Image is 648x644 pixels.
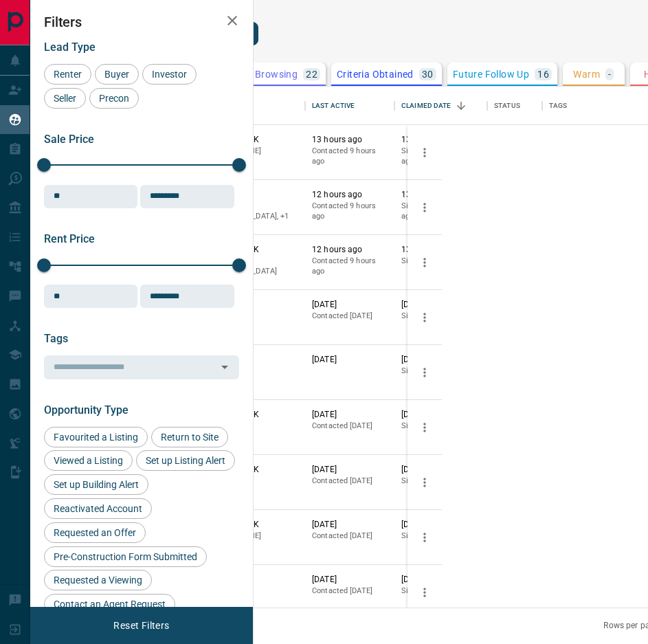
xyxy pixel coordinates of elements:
p: Contacted [DATE] [312,476,388,487]
span: Investor [147,69,192,80]
div: Contact an Agent Request [44,594,175,614]
span: Seller [49,93,81,104]
p: 13 hours ago [401,244,480,256]
span: Sale Price [44,133,94,146]
h2: Filters [44,14,239,30]
p: Contacted [DATE] [312,586,388,597]
div: Last Active [312,87,355,125]
span: Favourited a Listing [49,432,143,443]
p: - [608,69,611,79]
div: Return to Site [151,427,228,447]
span: Buyer [100,69,134,80]
p: [DATE] [312,299,388,311]
p: 13 hours ago [401,189,480,201]
button: more [414,527,435,548]
p: 13 hours ago [312,134,388,146]
div: Investor [142,64,197,85]
p: [DATE] [312,354,388,366]
div: Status [494,87,520,125]
button: more [414,362,435,383]
div: Reactivated Account [44,498,152,519]
span: Tags [44,332,68,345]
span: Precon [94,93,134,104]
button: more [414,197,435,218]
div: Set up Building Alert [44,474,148,495]
div: Status [487,87,542,125]
span: Pre-Construction Form Submitted [49,551,202,562]
span: Reactivated Account [49,503,147,514]
p: Signed up 14 hours ago [401,146,480,167]
button: Open [215,357,234,377]
div: Buyer [95,64,139,85]
p: Signed up [DATE] [401,311,480,322]
p: Just Browsing [232,69,298,79]
p: [DATE] [401,464,480,476]
span: Viewed a Listing [49,455,128,466]
p: Criteria Obtained [337,69,414,79]
p: Signed up [DATE] [401,531,480,542]
p: Signed up [DATE] [401,256,480,267]
p: Contacted 9 hours ago [312,201,388,222]
p: [DATE] [312,574,388,586]
button: more [414,252,435,273]
p: 12 hours ago [312,189,388,201]
span: Set up Building Alert [49,479,144,490]
button: more [414,417,435,438]
p: Contacted 9 hours ago [312,256,388,277]
span: Opportunity Type [44,403,129,417]
button: more [414,142,435,163]
p: Signed up [DATE] [401,421,480,432]
div: Favourited a Listing [44,427,148,447]
span: Requested a Viewing [49,575,147,586]
p: 12 hours ago [312,244,388,256]
p: [DATE] [312,409,388,421]
p: 16 [537,69,549,79]
span: Set up Listing Alert [141,455,230,466]
div: Renter [44,64,91,85]
button: more [414,582,435,603]
button: Sort [451,96,471,115]
p: 22 [306,69,317,79]
p: Signed up 14 hours ago [401,201,480,222]
span: Lead Type [44,41,96,54]
p: 30 [422,69,434,79]
div: Details [195,87,305,125]
button: more [414,307,435,328]
p: Contacted [DATE] [312,421,388,432]
div: Precon [89,88,139,109]
div: Claimed Date [394,87,487,125]
span: Contact an Agent Request [49,599,170,610]
div: Claimed Date [401,87,451,125]
span: Return to Site [156,432,223,443]
div: Pre-Construction Form Submitted [44,546,207,567]
p: Contacted 9 hours ago [312,146,388,167]
p: [DATE] [401,299,480,311]
div: Set up Listing Alert [136,450,235,471]
p: [DATE] [401,574,480,586]
p: Signed up [DATE] [401,476,480,487]
p: [DATE] [312,464,388,476]
div: Viewed a Listing [44,450,133,471]
div: Seller [44,88,86,109]
p: [DATE] [401,409,480,421]
span: Rent Price [44,232,95,245]
p: 13 hours ago [401,134,480,146]
p: Warm [573,69,600,79]
p: [DATE] [312,519,388,531]
button: more [414,472,435,493]
div: Last Active [305,87,394,125]
p: Future Follow Up [453,69,529,79]
button: Reset Filters [104,614,178,637]
span: Renter [49,69,87,80]
p: Contacted [DATE] [312,311,388,322]
p: Signed up [DATE] [401,586,480,597]
p: Signed up [DATE] [401,366,480,377]
p: Contacted [DATE] [312,531,388,542]
span: Requested an Offer [49,527,141,538]
p: [DATE] [401,519,480,531]
p: [DATE] [401,354,480,366]
div: Requested an Offer [44,522,146,543]
div: Tags [549,87,568,125]
div: Requested a Viewing [44,570,152,590]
